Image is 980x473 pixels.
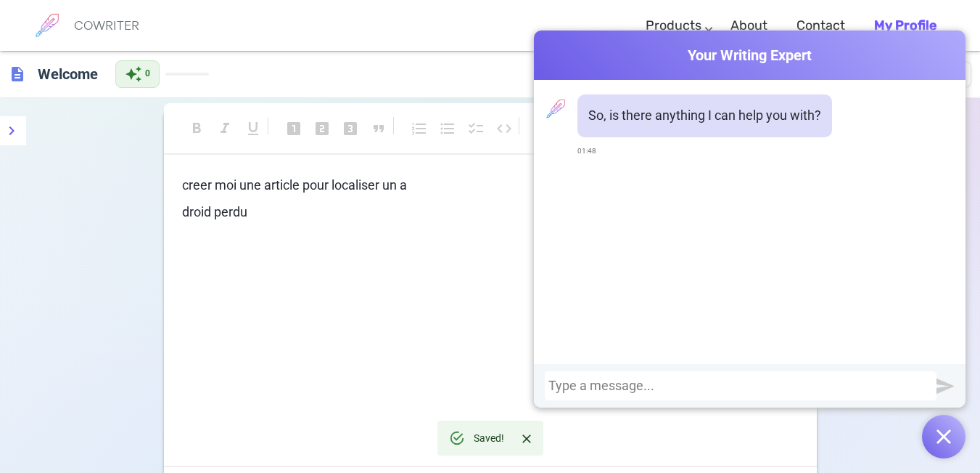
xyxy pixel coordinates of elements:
span: description [9,65,26,83]
span: looks_one [285,120,302,137]
span: auto_awesome [125,65,142,83]
img: Open chat [936,429,951,444]
a: Products [646,4,701,47]
span: checklist [467,120,485,137]
span: format_list_bulleted [439,120,456,137]
button: Close [516,428,538,450]
img: Send [936,377,955,395]
span: format_italic [216,120,234,137]
div: Saved! [474,425,504,451]
span: 01:48 [577,141,596,162]
span: format_list_numbered [411,120,428,137]
h6: COWRITER [74,19,139,32]
b: My Profile [874,17,936,33]
p: So, is there anything I can help you with? [588,105,821,126]
span: format_underlined [244,120,262,137]
span: code [495,120,513,137]
span: format_quote [370,120,387,137]
h6: Click to edit title [32,60,104,89]
span: format_bold [188,120,205,137]
span: looks_two [313,120,331,137]
span: 0 [145,67,150,81]
span: looks_3 [342,120,359,137]
a: About [730,4,767,47]
span: creer moi une article pour localiser un a [182,177,407,193]
a: Contact [796,4,845,47]
img: profile [541,94,570,124]
a: My Profile [874,4,936,47]
img: brand logo [29,7,65,44]
span: droid perdu [182,204,247,219]
span: Your Writing Expert [534,45,965,66]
